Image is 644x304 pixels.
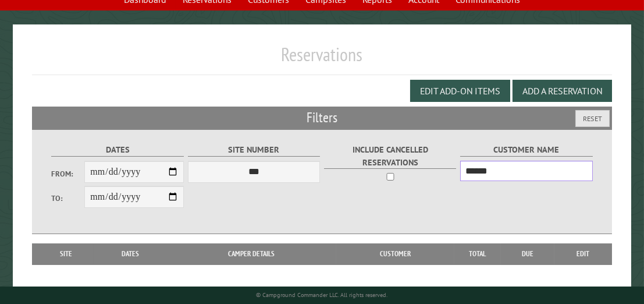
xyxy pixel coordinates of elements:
img: website_grey.svg [19,30,28,40]
label: Dates [51,143,184,157]
img: tab_keywords_by_traffic_grey.svg [116,68,125,77]
label: Customer Name [460,143,593,157]
div: Domain Overview [44,69,104,76]
label: Site Number [188,143,321,157]
th: Dates [94,243,167,264]
th: Camper Details [166,243,336,264]
img: tab_domain_overview_orange.svg [31,68,41,77]
h1: Reservations [32,43,611,75]
th: Edit [554,243,612,264]
label: To: [51,193,84,204]
img: logo_orange.svg [19,19,28,28]
button: Reset [575,110,610,127]
th: Total [454,243,501,264]
small: © Campground Commander LLC. All rights reserved. [257,291,388,299]
button: Add a Reservation [513,80,612,102]
th: Site [38,243,94,264]
th: Customer [336,243,454,264]
label: Include Cancelled Reservations [324,143,457,169]
th: Due [501,243,554,264]
div: Domain: [DOMAIN_NAME] [30,30,128,40]
button: Edit Add-on Items [410,80,510,102]
label: From: [51,168,84,179]
div: v 4.0.25 [33,19,57,28]
div: Keywords by Traffic [129,69,196,76]
h2: Filters [32,107,611,129]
